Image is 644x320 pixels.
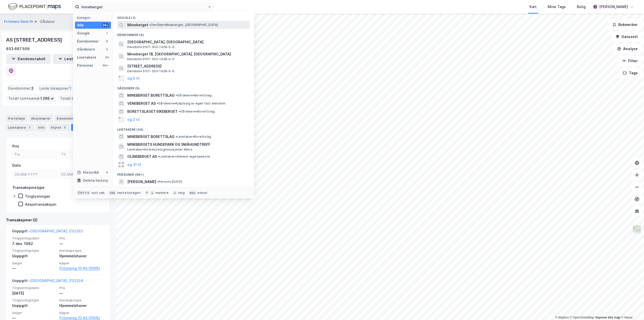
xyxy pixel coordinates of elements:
div: Eiendommer (9) [113,29,254,38]
button: Filter [618,56,642,66]
div: 34 [105,55,109,59]
span: [GEOGRAPHIC_DATA], [GEOGRAPHIC_DATA] [127,39,248,45]
div: Aksjetransaksjon [25,202,56,207]
span: Mineberget 1B, [GEOGRAPHIC_DATA], [GEOGRAPHIC_DATA] [127,51,248,57]
button: Leietakertabell [53,54,98,64]
button: Eiendomstabell [6,54,51,64]
span: Eiendom • 3107-303-1428-0-0 [127,69,174,73]
img: Z [632,225,642,234]
span: Tinglysningsdato [12,286,56,290]
div: Leide lokasjoner : [37,84,73,92]
div: Transaksjoner (2) [6,217,110,223]
div: Info [36,124,47,131]
div: neste kategori [117,191,141,195]
div: Kategori [77,16,111,20]
div: Leietakere [6,124,34,131]
span: • [157,180,159,184]
div: — [59,290,104,296]
span: Gårdeiere • Borettslag [176,93,212,97]
div: Eiendommer : [6,84,35,92]
a: Improve this map [595,316,620,319]
img: logo.f888ab2527a4732fd821a326f86c7f29.svg [8,2,61,11]
span: BORETTSLAGET EIKEBERGET [127,109,178,115]
span: VENEBERGET AS [127,100,156,106]
div: Personer [77,62,93,68]
span: Gårdeiere • Kjøp/salg av egen fast eiendom [157,101,225,105]
div: AS [STREET_ADDRESS] [6,36,63,44]
input: Til [59,151,103,158]
div: Bolig [577,4,586,10]
div: avbryt [197,191,208,195]
span: • [158,155,159,158]
div: 99+ [102,63,109,67]
div: Hjemmelshaver [59,253,104,259]
div: tab [109,190,116,195]
div: 1 [105,31,109,35]
span: Område • Mineberget, [GEOGRAPHIC_DATA] [149,23,218,27]
button: og 6 til [127,75,140,81]
button: Tags [619,68,642,78]
a: Fritznersg 10 AS (100%) [59,265,104,271]
span: Mineberget [127,22,148,28]
span: • [176,93,177,97]
div: Uoppgitt [12,253,56,259]
span: Gårdeiere • Borettslag [179,110,215,114]
div: — [59,241,104,247]
div: 5 [105,47,109,51]
div: Mine Tags [548,4,566,10]
div: 1 [27,125,32,130]
span: 2 [31,85,33,91]
div: Delete history [83,177,108,184]
span: Leietaker • Allmenn legetjeneste [158,155,210,159]
div: esc [189,190,196,195]
button: Analyse [613,44,642,54]
span: Person • [DATE] [157,180,182,184]
span: [PERSON_NAME] [127,179,156,185]
div: Uoppgitt [12,303,56,309]
div: velg [178,191,185,195]
input: DD.MM.YYYY [59,171,103,178]
div: [PERSON_NAME] [599,4,628,10]
div: Tinglysninger [25,194,50,199]
div: 7. des. 1982 [12,241,56,247]
span: • [179,110,180,113]
button: Datasett [611,32,642,42]
span: Tinglysningsdato [12,236,56,240]
div: Totalt byggareal : [58,94,106,102]
div: Ctrl + k [77,190,91,195]
div: Leietakere [77,54,96,60]
div: Eiendommer [55,115,86,122]
div: Totalt tomteareal : [6,94,56,102]
div: markere [155,191,169,195]
span: Eiendom • 3107-303-1428-0-0 [127,57,174,61]
span: MINEBERGETS HUNDEPARK OG SMÅHUNDTREFF [127,141,248,148]
div: Pris [12,143,19,149]
div: Google (1) [113,12,254,21]
button: og 2 til [127,117,140,123]
span: Kjøper [59,261,104,265]
div: Styret [49,124,69,131]
div: Kart [530,4,537,10]
a: [GEOGRAPHIC_DATA], 212/324 [30,278,83,283]
div: 5 [62,125,67,130]
div: Alle [77,22,84,28]
span: Leietaker • Borettslag [176,135,211,139]
span: • [176,135,177,138]
button: Bokmerker [608,20,642,30]
iframe: Chat Widget [619,296,644,320]
button: Fritzners Gate 10 [4,19,34,24]
span: Pris [59,236,104,240]
span: Pris [59,286,104,290]
div: 9 [105,39,109,43]
div: Aksjonærer [29,115,53,122]
div: Google [77,30,90,36]
div: Dato [12,162,21,168]
div: [DATE] [12,290,56,296]
input: Søk på adresse, matrikkel, gårdeiere, leietakere eller personer [79,3,208,11]
span: Tinglysningstype [12,248,56,253]
span: Leietaker • Interesseorganisasjoner ellers [127,148,192,152]
div: Transaksjoner [71,124,106,131]
span: [STREET_ADDRESS] [127,63,248,69]
input: Fra [13,151,57,158]
div: Leietakere (34) [113,124,254,133]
